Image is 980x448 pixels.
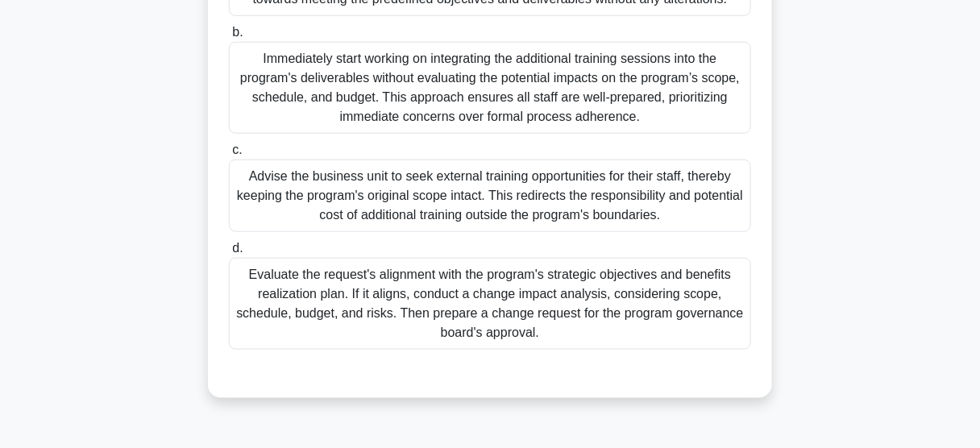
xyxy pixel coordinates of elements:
[229,160,751,232] div: Advise the business unit to seek external training opportunities for their staff, thereby keeping...
[232,143,242,156] span: c.
[232,241,243,255] span: d.
[229,42,751,134] div: Immediately start working on integrating the additional training sessions into the program's deli...
[229,258,751,350] div: Evaluate the request's alignment with the program's strategic objectives and benefits realization...
[232,25,243,39] span: b.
